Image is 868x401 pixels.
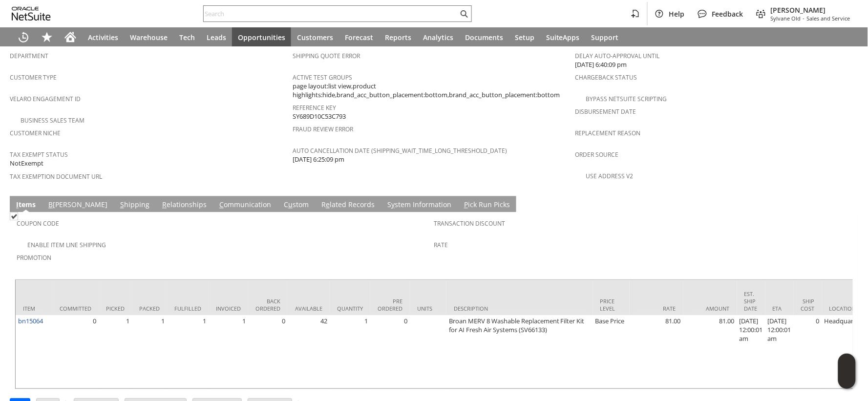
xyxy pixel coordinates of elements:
[575,60,627,69] span: [DATE] 6:40:09 pm
[575,52,660,60] a: Delay Auto-Approval Until
[17,219,59,228] a: Coupon Code
[293,52,360,60] a: Shipping Quote Error
[807,15,850,22] span: Sales and Service
[669,9,685,19] span: Help
[462,200,512,211] a: Pick Run Picks
[737,315,765,388] td: [DATE] 12:00:01 am
[10,129,61,137] a: Customer Niche
[600,297,622,312] div: Price Level
[293,104,336,112] a: Reference Key
[630,315,683,388] td: 81.00
[217,200,274,211] a: Communication
[575,150,619,159] a: Order Source
[35,27,59,47] div: Shortcuts
[291,27,339,47] a: Customers
[21,116,85,125] a: Business Sales Team
[345,33,373,42] span: Forecast
[458,8,470,20] svg: Search
[10,52,48,60] a: Department
[118,200,152,211] a: Shipping
[637,305,676,312] div: Rate
[238,33,285,42] span: Opportunities
[82,27,124,47] a: Activities
[391,200,395,209] span: y
[459,27,509,47] a: Documents
[540,27,586,47] a: SuiteApps
[288,200,293,209] span: u
[337,305,363,312] div: Quantity
[10,73,57,82] a: Customer Type
[370,315,410,388] td: 0
[744,290,758,312] div: Est. Ship Date
[88,33,118,42] span: Activities
[434,219,506,228] a: Transaction Discount
[434,241,448,249] a: Rate
[59,27,82,47] a: Home
[575,129,641,137] a: Replacement reason
[509,27,540,47] a: Setup
[293,112,346,121] span: SY689D10C53C793
[293,82,571,100] span: page layout:list view,product highlights:hide,brand_acc_button_placement:bottom,brand_acc_button_...
[248,315,288,388] td: 0
[592,33,619,42] span: Support
[841,198,852,210] a: Unrolled view on
[12,7,51,21] svg: logo
[446,315,593,388] td: Broan MERV 8 Washable Replacement Filter Kit for AI Fresh Air Systems (SV66133)
[209,315,248,388] td: 1
[207,33,226,42] span: Leads
[293,155,344,164] span: [DATE] 6:25:09 pm
[339,27,379,47] a: Forecast
[16,200,19,209] span: I
[14,200,38,211] a: Items
[575,73,637,82] a: Chargeback Status
[167,315,209,388] td: 1
[10,159,43,168] span: NotExempt
[454,305,586,312] div: Description
[586,95,667,103] a: Bypass NetSuite Scripting
[838,354,856,389] iframe: Click here to launch Oracle Guided Learning Help Panel
[319,200,377,211] a: Related Records
[765,315,794,388] td: [DATE] 12:00:01 am
[293,73,352,82] a: Active Test Groups
[232,27,291,47] a: Opportunities
[18,317,43,325] a: bn15064
[10,212,18,220] img: Checked
[12,27,35,47] a: Recent Records
[293,125,353,133] a: Fraud Review Error
[773,305,786,312] div: ETA
[106,305,125,312] div: Picked
[586,172,634,180] a: Use Address V2
[18,31,29,43] svg: Recent Records
[423,33,453,42] span: Analytics
[803,15,805,22] span: -
[691,305,730,312] div: Amount
[52,315,99,388] td: 0
[60,305,91,312] div: Committed
[829,305,860,312] div: Location
[204,8,458,20] input: Search
[120,200,124,209] span: S
[48,200,53,209] span: B
[771,5,850,15] span: [PERSON_NAME]
[295,305,322,312] div: Available
[385,200,454,211] a: System Information
[132,315,167,388] td: 1
[10,150,68,159] a: Tax Exempt Status
[160,200,209,211] a: Relationships
[139,305,160,312] div: Packed
[23,305,45,312] div: Item
[379,27,417,47] a: Reports
[546,33,580,42] span: SuiteApps
[771,15,801,22] span: Sylvane Old
[712,9,743,19] span: Feedback
[201,27,232,47] a: Leads
[297,33,333,42] span: Customers
[293,147,507,155] a: Auto Cancellation Date (shipping_wait_time_long_threshold_date)
[378,297,402,312] div: Pre Ordered
[464,200,468,209] span: P
[179,33,195,42] span: Tech
[130,33,168,42] span: Warehouse
[586,27,625,47] a: Support
[465,33,503,42] span: Documents
[174,305,201,312] div: Fulfilled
